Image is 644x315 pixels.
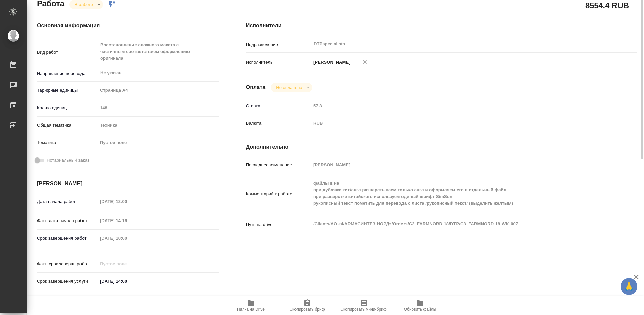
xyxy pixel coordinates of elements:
[37,278,98,285] p: Срок завершения услуги
[37,198,98,205] p: Дата начала работ
[392,296,448,315] button: Обновить файлы
[404,307,436,312] span: Обновить файлы
[98,103,219,113] input: Пустое поле
[246,221,311,228] p: Путь на drive
[311,101,604,111] input: Пустое поле
[98,120,219,131] div: Техника
[73,2,95,7] button: В работе
[621,278,637,295] button: 🙏
[37,261,98,267] p: Факт. срок заверш. работ
[98,85,219,96] div: Страница А4
[98,197,156,206] input: Пустое поле
[311,59,351,66] p: [PERSON_NAME]
[246,59,311,66] p: Исполнитель
[246,103,311,109] p: Ставка
[311,118,604,129] div: RUB
[246,162,311,168] p: Последнее изменение
[37,122,98,129] p: Общая тематика
[279,296,335,315] button: Скопировать бриф
[246,191,311,197] p: Комментарий к работе
[37,180,219,188] h4: [PERSON_NAME]
[311,160,604,170] input: Пустое поле
[37,49,98,56] p: Вид работ
[246,22,637,30] h4: Исполнители
[37,22,219,30] h4: Основная информация
[340,307,386,312] span: Скопировать мини-бриф
[37,87,98,94] p: Тарифные единицы
[47,157,89,164] span: Нотариальный заказ
[98,137,219,148] div: Пустое поле
[223,296,279,315] button: Папка на Drive
[98,276,156,286] input: ✎ Введи что-нибудь
[357,55,372,69] button: Удалить исполнителя
[98,233,156,243] input: Пустое поле
[246,41,311,48] p: Подразделение
[98,259,156,269] input: Пустое поле
[335,296,392,315] button: Скопировать мини-бриф
[246,120,311,127] p: Валюта
[37,105,98,111] p: Кол-во единиц
[237,307,265,312] span: Папка на Drive
[246,83,266,91] h4: Оплата
[37,139,98,146] p: Тематика
[311,178,604,209] textarea: файлы в ин при дубляже кит/англ разверстываем только англ и оформляем его в отдельный файл при ра...
[37,235,98,242] p: Срок завершения работ
[274,85,304,90] button: Не оплачена
[271,83,312,92] div: В работе
[100,139,211,146] div: Пустое поле
[37,70,98,77] p: Направление перевода
[246,143,637,151] h4: Дополнительно
[37,217,98,224] p: Факт. дата начала работ
[311,218,604,230] textarea: /Clients/АО «ФАРМАСИНТЕЗ-НОРД»/Orders/C3_FARMNORD-18/DTP/C3_FARMNORD-18-WK-007
[98,216,156,226] input: Пустое поле
[623,279,635,294] span: 🙏
[289,307,325,312] span: Скопировать бриф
